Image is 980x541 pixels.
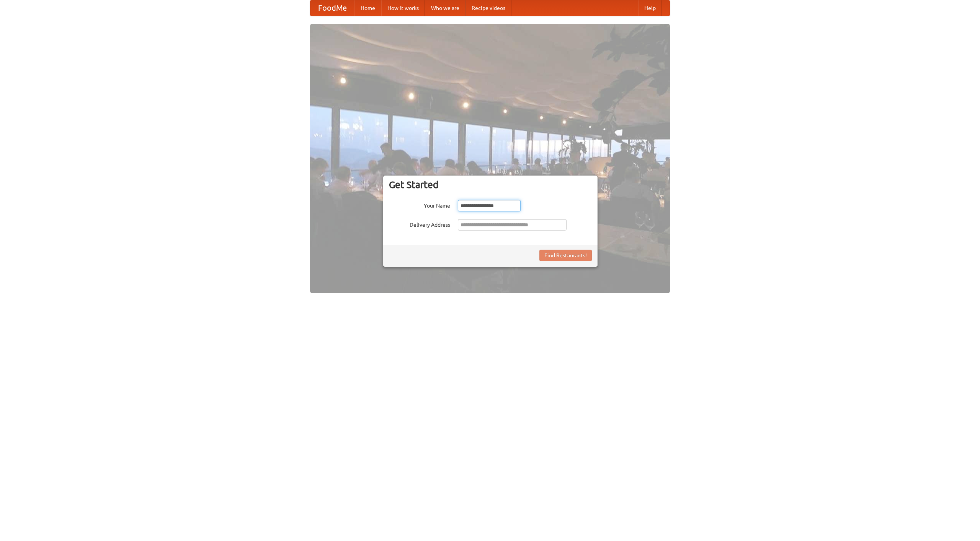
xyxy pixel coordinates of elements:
a: Recipe videos [465,0,511,16]
a: FoodMe [310,0,354,16]
label: Your Name [389,200,450,210]
h3: Get Started [389,179,592,190]
a: How it works [381,0,425,16]
label: Delivery Address [389,219,450,229]
a: Help [638,0,662,16]
button: Find Restaurants! [539,250,592,261]
a: Who we are [425,0,465,16]
a: Home [354,0,381,16]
